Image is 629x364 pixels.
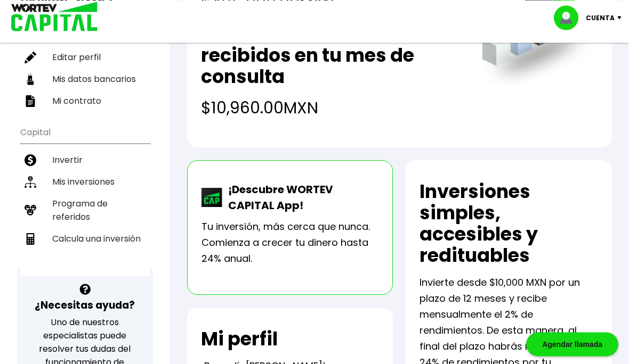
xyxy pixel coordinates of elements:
img: invertir-icon.b3b967d7.svg [25,154,36,166]
p: ¡Descubre WORTEV CAPITAL App! [223,181,379,213]
a: Editar perfil [20,46,150,68]
img: datos-icon.10cf9172.svg [25,73,36,85]
a: Invertir [20,149,150,171]
p: Cuenta [586,10,615,26]
img: contrato-icon.f2db500c.svg [25,95,36,107]
img: inversiones-icon.6695dc30.svg [25,176,36,188]
img: profile-image [554,5,586,30]
img: recomiendanos-icon.9b8e9327.svg [25,204,36,216]
a: Mi contrato [20,90,150,112]
ul: Capital [20,120,150,276]
img: editar-icon.952d3147.svg [25,52,36,63]
div: Agendar llamada [526,332,618,356]
a: Calcula una inversión [20,228,150,250]
a: Programa de referidos [20,193,150,228]
img: wortev-capital-app-icon [201,188,223,207]
h4: $10,960.00 MXN [201,96,461,120]
p: Tu inversión, más cerca que nunca. Comienza a crecer tu dinero hasta 24% anual. [201,219,379,267]
img: calculadora-icon.17d418c4.svg [25,233,36,245]
a: Mis inversiones [20,171,150,193]
h2: Inversiones simples, accesibles y redituables [420,181,598,266]
ul: Perfil [20,18,150,112]
img: icon-down [615,16,629,19]
h2: Mi perfil [201,328,278,350]
a: Mis datos bancarios [20,68,150,90]
h2: Total de rendimientos recibidos en tu mes de consulta [201,23,461,87]
h3: ¿Necesitas ayuda? [35,297,135,313]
